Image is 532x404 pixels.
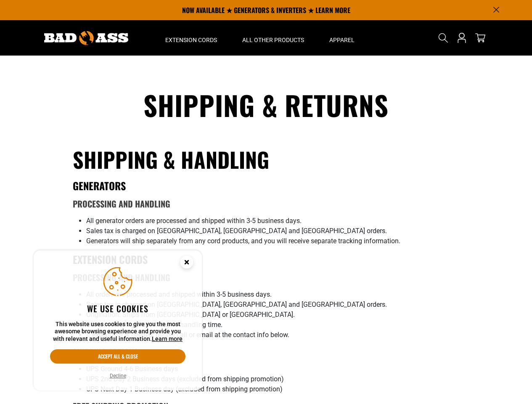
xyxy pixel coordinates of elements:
h2: We use cookies [50,303,185,314]
img: Bad Ass Extension Cords [44,31,128,45]
summary: Search [437,31,450,45]
span: Sales tax is charged on [GEOGRAPHIC_DATA], [GEOGRAPHIC_DATA] and [GEOGRAPHIC_DATA] orders. [86,300,387,308]
span: Apparel [329,36,355,44]
aside: Cookie Consent [34,250,202,391]
span: All Other Products [242,36,304,44]
span: Sales tax is charged on [GEOGRAPHIC_DATA], [GEOGRAPHIC_DATA] and [GEOGRAPHIC_DATA] orders. [86,227,387,235]
span: UPS Next Day 1 Business day (excluded from shipping promotion) [86,385,283,393]
span: Extension Cords [165,36,217,44]
strong: Processing and Handling [73,197,170,210]
li: Generators will ship separately from any cord products, and you will receive separate tracking in... [86,236,460,246]
a: Learn more [152,335,183,342]
button: Accept all & close [50,349,185,364]
h1: Shipping & Returns [73,88,460,122]
strong: Shipping & Handling [73,144,269,175]
p: This website uses cookies to give you the most awesome browsing experience and provide you with r... [50,321,185,343]
summary: Extension Cords [153,20,230,56]
button: Decline [107,372,129,380]
span: All generator orders are processed and shipped within 3-5 business days. [86,217,302,225]
summary: All Other Products [230,20,317,56]
strong: GENERATORS [73,178,126,193]
summary: Apparel [317,20,367,56]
